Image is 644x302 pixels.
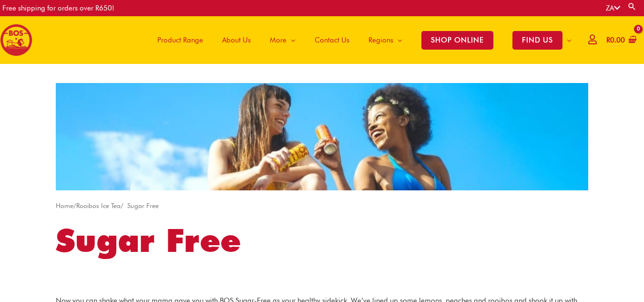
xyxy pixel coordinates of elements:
[359,16,412,64] a: Regions
[141,16,581,64] nav: Site Navigation
[148,16,213,64] a: Product Range
[305,16,359,64] a: Contact Us
[270,26,286,54] span: More
[213,16,260,64] a: About Us
[412,16,503,64] a: SHOP ONLINE
[157,26,203,54] span: Product Range
[315,26,349,54] span: Contact Us
[512,31,562,50] span: FIND US
[368,26,393,54] span: Regions
[76,202,121,209] a: Rooibos Ice Tea
[606,36,610,44] span: R
[56,218,588,263] h1: Sugar Free
[606,4,620,12] a: ZA
[604,30,637,51] a: View Shopping Cart, empty
[260,16,305,64] a: More
[421,31,493,50] span: SHOP ONLINE
[56,200,588,212] nav: Breadcrumb
[627,2,637,11] a: Search button
[606,36,625,44] bdi: 0.00
[222,26,251,54] span: About Us
[56,202,73,209] a: Home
